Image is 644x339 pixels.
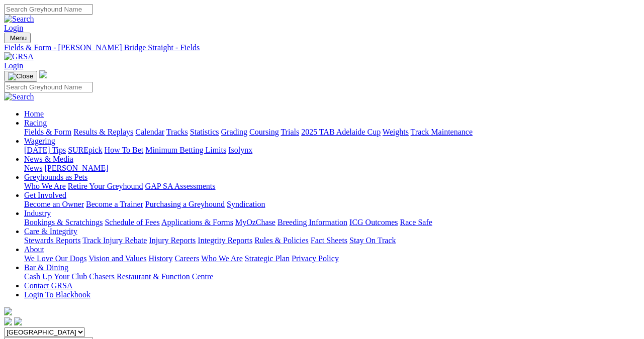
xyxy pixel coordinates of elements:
div: Care & Integrity [24,236,640,245]
a: Track Injury Rebate [82,236,147,245]
input: Search [4,4,93,15]
a: Weights [383,128,409,136]
a: Greyhounds as Pets [24,173,87,181]
a: ICG Outcomes [349,218,398,227]
a: [PERSON_NAME] [44,164,108,172]
a: Grading [221,128,247,136]
a: Coursing [249,128,279,136]
a: SUREpick [68,146,102,154]
a: Login To Blackbook [24,290,90,299]
div: Wagering [24,146,640,155]
a: Vision and Values [88,254,146,263]
button: Toggle navigation [4,71,37,82]
a: About [24,245,44,254]
input: Search [4,82,93,92]
a: Purchasing a Greyhound [145,200,225,208]
a: Industry [24,209,51,217]
a: Careers [174,254,199,263]
a: Applications & Forms [161,218,233,227]
img: facebook.svg [4,317,12,325]
a: News [24,164,42,172]
a: Login [4,24,23,32]
a: Integrity Reports [198,236,252,245]
a: Tracks [166,128,188,136]
a: GAP SA Assessments [145,182,216,190]
a: Statistics [190,128,219,136]
a: Syndication [227,200,265,208]
a: Who We Are [201,254,243,263]
a: Stay On Track [349,236,396,245]
div: News & Media [24,164,640,173]
a: Calendar [135,128,164,136]
a: Become an Owner [24,200,84,208]
a: Privacy Policy [292,254,339,263]
a: Bookings & Scratchings [24,218,103,227]
img: logo-grsa-white.png [4,307,12,315]
img: Search [4,15,34,24]
div: Get Involved [24,200,640,209]
img: Search [4,92,34,101]
div: Racing [24,128,640,137]
a: Race Safe [400,218,432,227]
a: Injury Reports [149,236,196,245]
a: 2025 TAB Adelaide Cup [301,128,381,136]
a: Wagering [24,137,55,145]
a: Home [24,109,44,118]
a: Schedule of Fees [105,218,159,227]
a: News & Media [24,155,73,163]
a: [DATE] Tips [24,146,66,154]
a: Get Involved [24,191,66,199]
a: Fact Sheets [311,236,347,245]
img: logo-grsa-white.png [39,70,47,78]
a: Minimum Betting Limits [145,146,226,154]
a: Fields & Form [24,128,71,136]
div: Greyhounds as Pets [24,182,640,191]
a: Rules & Policies [254,236,309,245]
a: Strategic Plan [245,254,290,263]
a: How To Bet [105,146,144,154]
a: Become a Trainer [86,200,143,208]
div: About [24,254,640,263]
a: Chasers Restaurant & Function Centre [89,272,213,281]
a: Racing [24,119,47,127]
a: Contact GRSA [24,281,72,290]
a: Isolynx [228,146,252,154]
img: GRSA [4,52,34,61]
div: Industry [24,218,640,227]
a: Results & Replays [73,128,133,136]
a: Trials [281,128,299,136]
a: Who We Are [24,182,66,190]
span: Menu [10,34,27,42]
img: twitter.svg [14,317,22,325]
img: Close [8,72,33,80]
a: Retire Your Greyhound [68,182,143,190]
a: Cash Up Your Club [24,272,87,281]
a: Breeding Information [278,218,347,227]
a: History [148,254,172,263]
a: Login [4,61,23,70]
a: Stewards Reports [24,236,80,245]
a: MyOzChase [235,218,275,227]
a: Care & Integrity [24,227,77,236]
div: Bar & Dining [24,272,640,281]
a: We Love Our Dogs [24,254,86,263]
a: Fields & Form - [PERSON_NAME] Bridge Straight - Fields [4,43,640,52]
a: Track Maintenance [411,128,473,136]
button: Toggle navigation [4,33,31,43]
a: Bar & Dining [24,263,68,272]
